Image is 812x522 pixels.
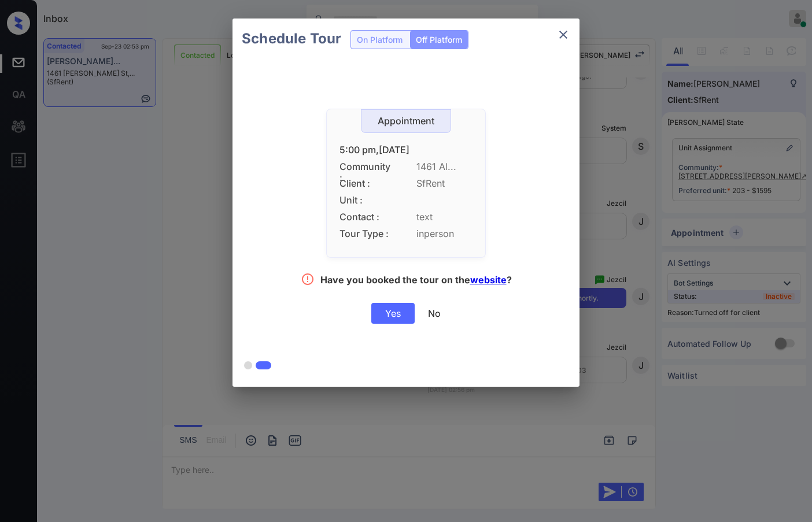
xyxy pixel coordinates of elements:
h2: Schedule Tour [232,18,350,59]
span: Contact : [339,212,392,223]
div: Appointment [361,116,451,127]
div: Have you booked the tour on the ? [320,274,512,288]
div: 5:00 pm,[DATE] [339,145,473,156]
span: 1461 Al... [416,161,473,172]
button: close [552,23,575,46]
span: Community : [339,161,392,172]
span: Client : [339,178,392,189]
span: Unit : [339,195,392,206]
span: Tour Type : [339,228,392,239]
span: SfRent [416,178,473,189]
div: No [428,308,441,319]
span: inperson [416,228,473,239]
a: website [470,274,507,286]
div: Yes [371,303,415,324]
span: text [416,212,473,223]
